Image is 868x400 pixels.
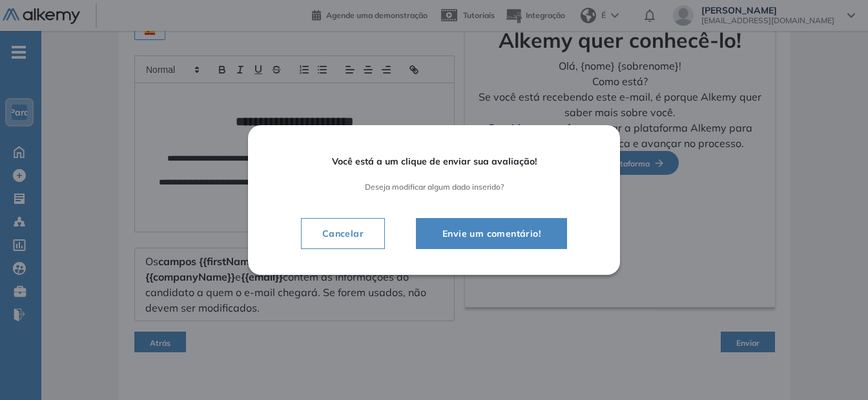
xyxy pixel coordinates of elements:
[312,226,374,241] span: Cancelar
[301,218,385,249] button: Cancelar
[432,226,551,241] span: Envie um comentário!
[416,218,567,249] button: Envie um comentário!
[284,183,584,192] span: Deseja modificar algum dado inserido?
[284,156,584,167] span: Você está a um clique de enviar sua avaliação!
